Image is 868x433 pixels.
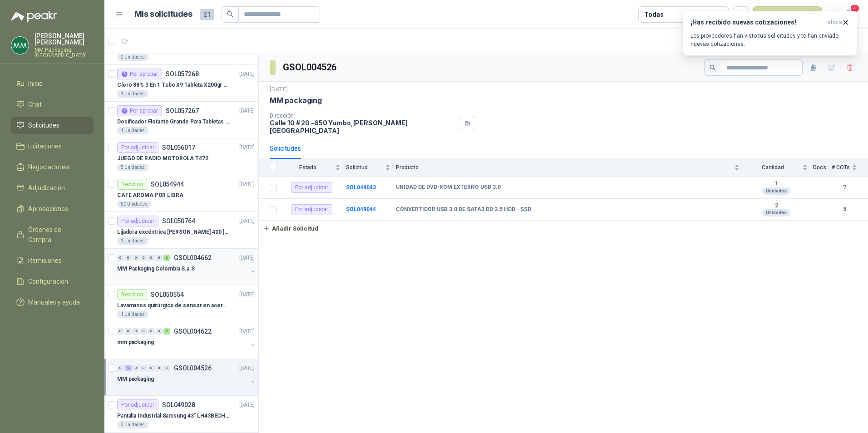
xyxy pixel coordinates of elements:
[11,75,94,92] a: Inicio
[174,365,212,371] p: GSOL004526
[117,301,230,310] p: Lavamanos quirúrgico de sensor en acero referencia TLS-13
[28,225,85,245] span: Órdenes de Compra
[117,255,124,261] div: 0
[346,206,376,212] b: SOL049044
[125,365,132,371] div: 2
[227,11,233,17] span: search
[117,375,154,384] p: MM packaging
[133,328,139,335] div: 0
[762,187,790,195] div: Unidades
[11,11,57,22] img: Logo peakr
[239,327,255,336] p: [DATE]
[239,70,255,79] p: [DATE]
[11,252,94,269] a: Remisiones
[270,113,456,119] p: Dirección
[133,365,139,371] div: 0
[11,158,94,176] a: Negociaciones
[117,127,148,134] div: 1 Unidades
[841,6,857,23] button: 4
[117,311,148,318] div: 1 Unidades
[117,191,183,200] p: CAFE AROMA POR LIBRA
[11,96,94,113] a: Chat
[832,183,857,192] b: 7
[163,328,170,335] div: 2
[850,4,860,13] span: 4
[239,254,255,262] p: [DATE]
[270,119,456,134] p: Calle 10 # 20 -650 Yumbo , [PERSON_NAME][GEOGRAPHIC_DATA]
[117,252,256,281] a: 0 0 0 0 0 0 3 GSOL004662[DATE] MM Packaging Colombia S.a.S
[270,85,288,94] p: [DATE]
[156,328,163,335] div: 0
[133,255,139,261] div: 0
[166,108,199,114] p: SOL057267
[117,201,151,208] div: 50 Unidades
[117,326,256,355] a: 0 0 0 0 0 0 2 GSOL004622[DATE] mm packaging
[35,33,94,45] p: [PERSON_NAME] [PERSON_NAME]
[346,159,396,177] th: Solicitud
[148,328,155,335] div: 0
[11,117,94,134] a: Solicitudes
[683,11,857,56] button: ¡Has recibido nuevas cotizaciones!ahora Los proveedores han visto tus solicitudes y te han enviad...
[813,159,832,177] th: Docs
[11,294,94,311] a: Manuales y ayuda
[28,204,68,214] span: Aprobaciones
[259,221,322,236] button: Añadir Solicitud
[396,164,732,171] span: Producto
[28,99,42,109] span: Chat
[200,9,214,20] span: 21
[11,179,94,197] a: Adjudicación
[162,144,195,151] p: SOL056017
[117,237,148,245] div: 1 Unidades
[282,164,333,171] span: Estado
[11,138,94,155] a: Licitaciones
[239,180,255,189] p: [DATE]
[104,212,258,249] a: Por adjudicarSOL050764[DATE] Lijadora excéntrica [PERSON_NAME] 400 [PERSON_NAME] 125-150 ave1 Uni...
[174,328,212,335] p: GSOL004622
[832,159,868,177] th: # COTs
[396,159,745,177] th: Producto
[117,118,230,126] p: Dosificador Flotante Grande Para Tabletas De Cloro Humboldt
[239,217,255,226] p: [DATE]
[239,143,255,152] p: [DATE]
[11,200,94,217] a: Aprobaciones
[239,401,255,409] p: [DATE]
[117,328,124,335] div: 0
[162,218,195,224] p: SOL050764
[117,154,208,163] p: JUEGO DE RADIO MOTOROLA T472
[151,181,184,187] p: SOL054944
[156,365,163,371] div: 0
[745,202,808,210] b: 2
[396,206,531,213] b: CONVERTIDOR USB 3.0 DE SATA3 DD 2.5 HDD - SSD
[283,60,338,74] h3: GSOL004526
[117,363,256,392] a: 0 2 0 0 0 0 0 GSOL004526[DATE] MM packaging
[117,90,148,98] div: 1 Unidades
[710,64,716,71] span: search
[117,179,147,190] div: Recibido
[174,255,212,261] p: GSOL004662
[762,209,790,216] div: Unidades
[148,365,155,371] div: 0
[104,396,258,433] a: Por adjudicarSOL049028[DATE] Pantalla Industrial Samsung 43” LH43BECHLGKXZL BE43C-H3 Unidades
[239,107,255,115] p: [DATE]
[291,182,332,193] div: Por adjudicar
[832,205,857,214] b: 5
[148,255,155,261] div: 0
[140,328,147,335] div: 0
[117,54,148,61] div: 2 Unidades
[28,162,70,172] span: Negociaciones
[166,71,199,77] p: SOL057268
[163,255,170,261] div: 3
[259,221,868,236] a: Añadir Solicitud
[117,142,158,153] div: Por adjudicar
[162,402,195,408] p: SOL049028
[156,255,163,261] div: 0
[104,138,258,175] a: Por adjudicarSOL056017[DATE] JUEGO DE RADIO MOTOROLA T4725 Unidades
[35,47,94,58] p: MM Packaging [GEOGRAPHIC_DATA]
[28,256,62,266] span: Remisiones
[282,159,346,177] th: Estado
[140,365,147,371] div: 0
[117,412,230,420] p: Pantalla Industrial Samsung 43” LH43BECHLGKXZL BE43C-H
[117,164,148,171] div: 5 Unidades
[151,291,184,298] p: SOL050554
[104,102,258,138] a: Por aprobarSOL057267[DATE] Dosificador Flotante Grande Para Tabletas De Cloro Humboldt1 Unidades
